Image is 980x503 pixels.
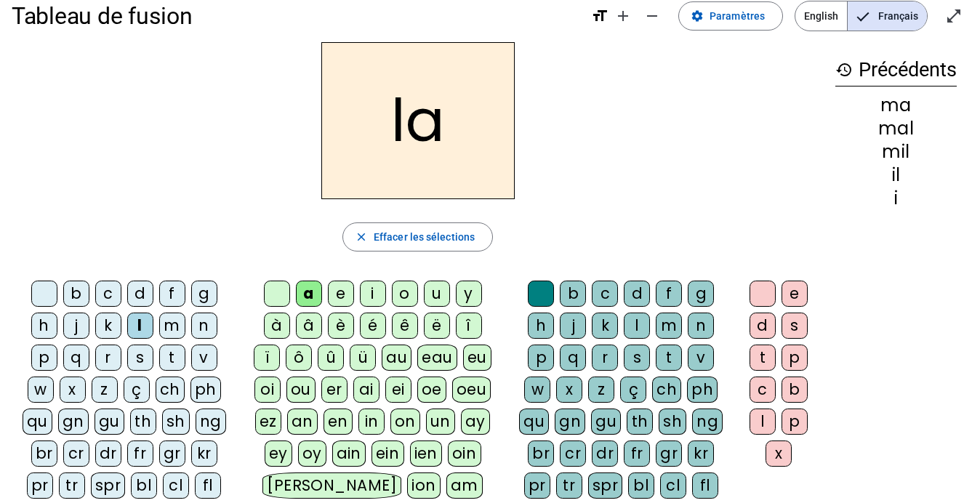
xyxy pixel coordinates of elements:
[750,377,776,403] div: c
[262,472,401,499] div: [PERSON_NAME]
[162,409,190,435] div: sh
[374,228,475,246] span: Effacer les sélections
[163,472,189,499] div: cl
[124,377,150,403] div: ç
[528,440,554,467] div: br
[691,9,704,23] mat-icon: settings
[127,313,153,339] div: l
[750,345,776,371] div: t
[638,1,667,31] button: Diminuer la taille de la police
[624,440,650,467] div: fr
[692,409,723,435] div: ng
[91,472,126,499] div: spr
[766,440,792,467] div: x
[255,409,281,435] div: ez
[939,1,968,31] button: Entrer en plein écran
[591,7,609,25] mat-icon: format_size
[410,440,443,467] div: ien
[835,120,957,137] div: mal
[588,472,623,499] div: spr
[660,472,686,499] div: cl
[254,345,280,371] div: ï
[159,281,185,307] div: f
[688,281,714,307] div: g
[659,409,686,435] div: sh
[360,281,386,307] div: i
[592,345,618,371] div: r
[95,281,121,307] div: c
[609,1,638,31] button: Augmenter la taille de la police
[318,345,344,371] div: û
[407,472,441,499] div: ion
[156,377,185,403] div: ch
[196,409,226,435] div: ng
[195,472,221,499] div: fl
[342,222,493,251] button: Effacer les sélections
[27,472,53,499] div: pr
[424,281,450,307] div: u
[688,440,714,467] div: kr
[556,472,582,499] div: tr
[191,345,217,371] div: v
[710,7,765,25] span: Paramètres
[23,409,52,435] div: qu
[328,281,354,307] div: e
[627,409,653,435] div: th
[127,345,153,371] div: s
[298,440,326,467] div: oy
[652,377,681,403] div: ch
[392,281,418,307] div: o
[131,472,157,499] div: bl
[656,440,682,467] div: gr
[63,281,89,307] div: b
[656,345,682,371] div: t
[782,313,808,339] div: s
[296,313,322,339] div: â
[424,313,450,339] div: ë
[95,440,121,467] div: dr
[614,7,632,25] mat-icon: add
[560,345,586,371] div: q
[63,440,89,467] div: cr
[390,409,420,435] div: on
[782,345,808,371] div: p
[688,313,714,339] div: n
[159,345,185,371] div: t
[688,345,714,371] div: v
[687,377,718,403] div: ph
[31,313,57,339] div: h
[353,377,379,403] div: ai
[835,143,957,161] div: mil
[528,345,554,371] div: p
[592,281,618,307] div: c
[287,409,318,435] div: an
[265,440,292,467] div: ey
[95,313,121,339] div: k
[60,377,86,403] div: x
[321,42,515,199] h2: la
[130,409,156,435] div: th
[835,61,853,79] mat-icon: history
[656,313,682,339] div: m
[835,97,957,114] div: ma
[58,409,89,435] div: gn
[560,440,586,467] div: cr
[782,281,808,307] div: e
[945,7,963,25] mat-icon: open_in_full
[560,281,586,307] div: b
[555,409,585,435] div: gn
[324,409,353,435] div: en
[461,409,490,435] div: ay
[524,472,550,499] div: pr
[556,377,582,403] div: x
[63,345,89,371] div: q
[624,345,650,371] div: s
[426,409,455,435] div: un
[643,7,661,25] mat-icon: remove
[835,54,957,86] h3: Précédents
[159,313,185,339] div: m
[191,281,217,307] div: g
[588,377,614,403] div: z
[382,345,411,371] div: au
[592,313,618,339] div: k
